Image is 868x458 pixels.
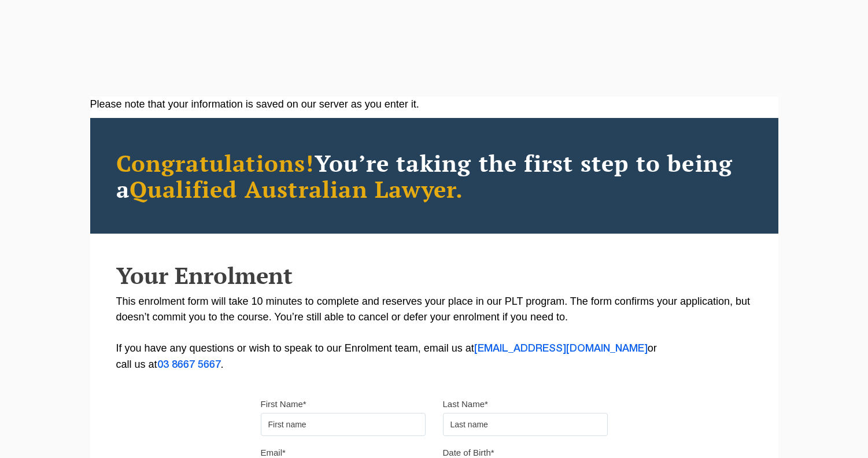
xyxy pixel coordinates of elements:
input: Last name [443,413,608,436]
label: Last Name* [443,398,488,410]
a: [EMAIL_ADDRESS][DOMAIN_NAME] [474,344,648,353]
p: This enrolment form will take 10 minutes to complete and reserves your place in our PLT program. ... [116,294,752,373]
h2: Your Enrolment [116,263,752,288]
span: Congratulations! [116,147,315,178]
span: Qualified Australian Lawyer. [130,173,464,204]
label: First Name* [261,398,306,410]
input: First name [261,413,426,436]
a: 03 8667 5667 [157,360,221,370]
div: Please note that your information is saved on our server as you enter it. [90,97,778,112]
h2: You’re taking the first step to being a [116,150,752,202]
